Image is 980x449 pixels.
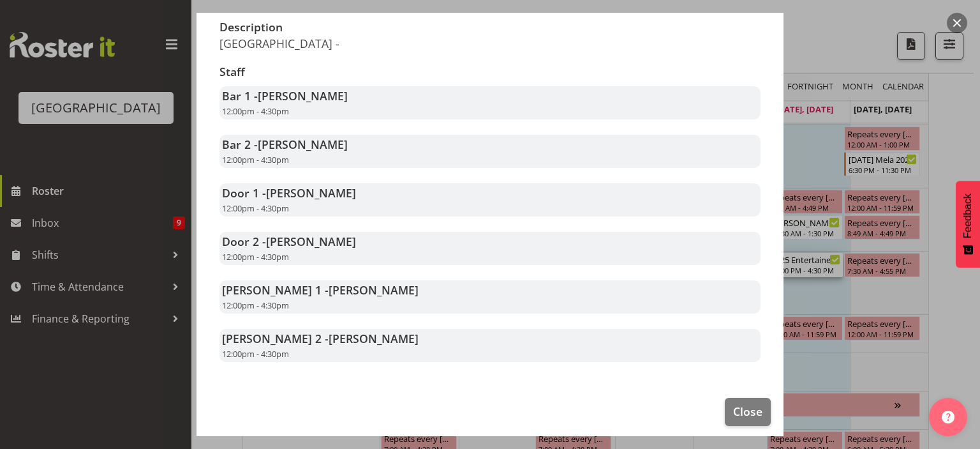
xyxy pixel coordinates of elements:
span: [PERSON_NAME] [329,282,419,298]
h3: Staff [219,66,761,79]
span: Feedback [962,194,974,238]
span: [PERSON_NAME] [329,331,419,346]
button: Close [725,398,771,426]
span: [PERSON_NAME] [266,234,356,249]
span: Close [733,403,762,420]
strong: Door 1 - [222,185,356,201]
span: 12:00pm - 4:30pm [222,154,289,165]
button: Feedback - Show survey [956,181,980,268]
span: [PERSON_NAME] [266,185,356,201]
strong: [PERSON_NAME] 1 - [222,282,419,298]
p: [GEOGRAPHIC_DATA] - [219,36,482,50]
span: 12:00pm - 4:30pm [222,202,289,214]
strong: Bar 1 - [222,88,348,103]
span: [PERSON_NAME] [258,88,348,103]
strong: [PERSON_NAME] 2 - [222,331,419,346]
h3: Description [219,21,482,34]
span: [PERSON_NAME] [258,137,348,152]
span: 12:00pm - 4:30pm [222,251,289,263]
strong: Door 2 - [222,234,356,249]
strong: Bar 2 - [222,137,348,152]
span: 12:00pm - 4:30pm [222,300,289,311]
span: 12:00pm - 4:30pm [222,105,289,117]
img: help-xxl-2.png [942,411,954,423]
span: 12:00pm - 4:30pm [222,348,289,360]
